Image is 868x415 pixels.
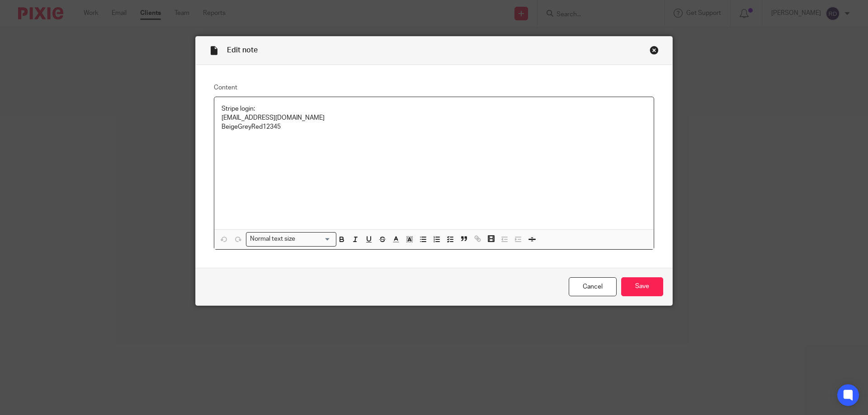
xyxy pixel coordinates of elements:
[248,234,297,244] span: Normal text size
[222,104,646,113] p: Stripe login:
[222,113,646,122] p: [EMAIL_ADDRESS][DOMAIN_NAME]
[621,277,663,297] input: Save
[298,234,331,244] input: Search for option
[246,232,336,246] div: Search for option
[222,122,646,131] p: BeigeGreyRed12345
[650,46,659,55] div: Close this dialog window
[214,83,654,92] label: Content
[569,277,617,297] a: Cancel
[227,47,258,54] span: Edit note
